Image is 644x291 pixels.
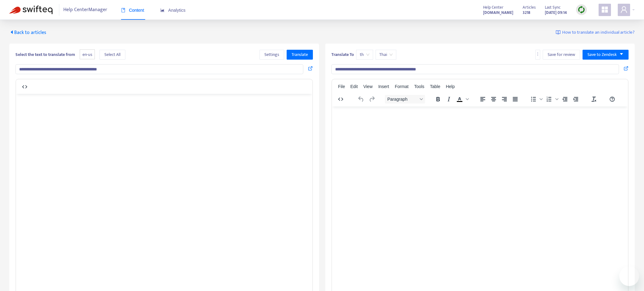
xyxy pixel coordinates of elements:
[443,95,454,103] button: Italic
[477,95,488,103] button: Align left
[545,9,567,16] strong: [DATE] 09:14
[619,266,639,286] iframe: Button to launch messaging window
[543,50,580,60] button: Save for review
[160,8,186,13] span: Analytics
[601,6,608,13] span: appstore
[259,50,284,60] button: Settings
[483,4,503,11] span: Help Center
[488,95,499,103] button: Align center
[430,84,440,89] span: Table
[414,84,424,89] span: Tools
[619,52,624,56] span: caret-down
[454,95,469,103] div: Text color Black
[9,6,53,14] img: Swifteq
[562,29,635,36] span: How to translate an individual article?
[570,95,581,103] button: Increase indent
[387,97,417,102] span: Paragraph
[528,95,543,103] div: Bullet list
[483,9,513,16] a: [DOMAIN_NAME]
[363,84,373,89] span: View
[556,29,635,36] a: How to translate an individual article?
[121,8,144,13] span: Content
[379,50,393,59] span: Thai
[395,84,408,89] span: Format
[583,50,629,60] button: Save to Zendeskcaret-down
[287,50,313,60] button: Translate
[548,51,575,58] span: Save for review
[9,28,46,37] span: Back to articles
[587,51,617,58] span: Save to Zendesk
[607,95,617,103] button: Help
[338,84,345,89] span: File
[523,4,536,11] span: Articles
[535,50,540,60] button: more
[510,95,520,103] button: Justify
[292,51,308,58] span: Translate
[559,95,570,103] button: Decrease indent
[446,84,455,89] span: Help
[99,50,125,60] button: Select All
[432,95,443,103] button: Bold
[483,9,513,16] strong: [DOMAIN_NAME]
[356,95,366,103] button: Undo
[80,49,95,60] span: en-us
[544,95,559,103] div: Numbered list
[63,4,107,16] span: Help Center Manager
[9,30,14,35] span: caret-left
[360,50,369,59] span: th
[545,4,561,11] span: Last Sync
[620,6,628,13] span: user
[104,51,120,58] span: Select All
[121,8,125,12] span: book
[160,8,165,12] span: area-chart
[499,95,509,103] button: Align right
[350,84,358,89] span: Edit
[578,6,585,14] img: sync.dc5367851b00ba804db3.png
[331,51,354,58] b: Translate To
[378,84,389,89] span: Insert
[536,52,540,56] span: more
[264,51,279,58] span: Settings
[556,30,561,35] img: image-link
[15,51,75,58] b: Select the text to translate from
[385,95,425,103] button: Block Paragraph
[523,9,530,16] strong: 3218
[366,95,377,103] button: Redo
[588,95,599,103] button: Clear formatting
